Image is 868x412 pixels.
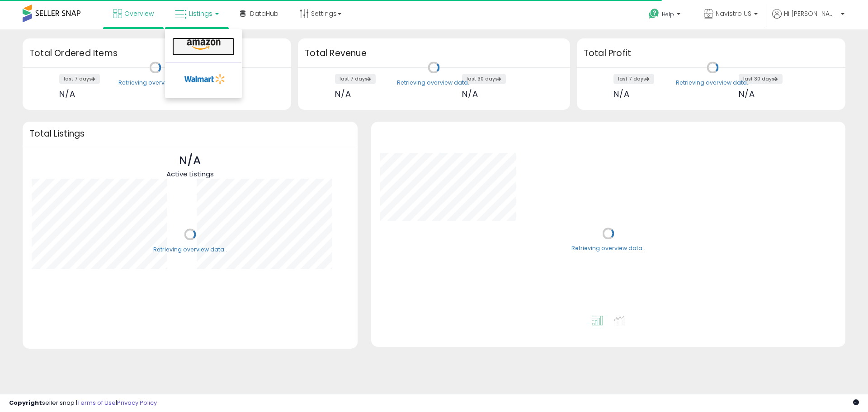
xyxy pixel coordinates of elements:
[117,398,157,407] a: Privacy Policy
[648,8,660,19] i: Get Help
[676,79,750,87] div: Retrieving overview data..
[772,9,844,29] a: Hi [PERSON_NAME]
[784,9,838,18] span: Hi [PERSON_NAME]
[124,9,154,18] span: Overview
[9,398,42,407] strong: Copyright
[397,79,471,87] div: Retrieving overview data..
[77,398,116,407] a: Terms of Use
[716,9,751,18] span: Navistro US
[571,245,645,253] div: Retrieving overview data..
[153,246,227,254] div: Retrieving overview data..
[642,1,689,29] a: Help
[250,9,278,18] span: DataHub
[189,9,212,18] span: Listings
[118,79,192,87] div: Retrieving overview data..
[662,10,674,18] span: Help
[9,399,157,407] div: seller snap | |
